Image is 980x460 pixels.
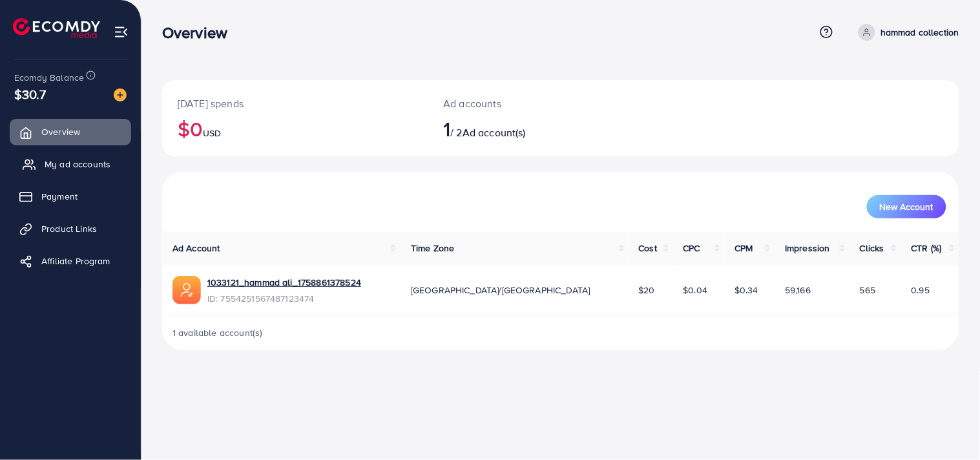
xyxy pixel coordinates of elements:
[639,242,658,255] span: Cost
[41,222,97,235] span: Product Links
[881,25,959,40] p: hammad collection
[912,242,942,255] span: CTR (%)
[785,284,811,297] span: 59,166
[14,85,46,103] span: $30.7
[853,24,959,41] a: hammad collection
[411,242,454,255] span: Time Zone
[443,96,612,111] p: Ad accounts
[925,402,970,450] iframe: Chat
[162,23,238,42] h3: Overview
[203,127,221,140] span: USD
[207,292,361,305] span: ID: 7554251567487123474
[735,284,758,297] span: $0.34
[10,119,131,145] a: Overview
[172,276,201,304] img: ic-ads-acc.e4c84228.svg
[172,242,220,255] span: Ad Account
[114,89,127,101] img: image
[178,116,412,141] h2: $0
[10,151,131,177] a: My ad accounts
[41,125,80,138] span: Overview
[45,158,110,171] span: My ad accounts
[880,202,933,211] span: New Account
[14,71,84,84] span: Ecomdy Balance
[683,284,708,297] span: $0.04
[10,183,131,209] a: Payment
[867,195,946,218] button: New Account
[411,284,590,297] span: [GEOGRAPHIC_DATA]/[GEOGRAPHIC_DATA]
[10,216,131,242] a: Product Links
[639,284,655,297] span: $20
[683,242,700,255] span: CPC
[41,190,78,203] span: Payment
[912,284,930,297] span: 0.95
[785,242,830,255] span: Impression
[114,25,129,39] img: menu
[172,326,263,339] span: 1 available account(s)
[860,284,875,297] span: 565
[178,96,412,111] p: [DATE] spends
[860,242,884,255] span: Clicks
[443,114,450,143] span: 1
[463,125,526,140] span: Ad account(s)
[735,242,753,255] span: CPM
[10,248,131,274] a: Affiliate Program
[207,276,361,289] a: 1033121_hammad ali_1758861378524
[443,116,612,141] h2: / 2
[41,255,110,267] span: Affiliate Program
[13,18,100,38] img: logo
